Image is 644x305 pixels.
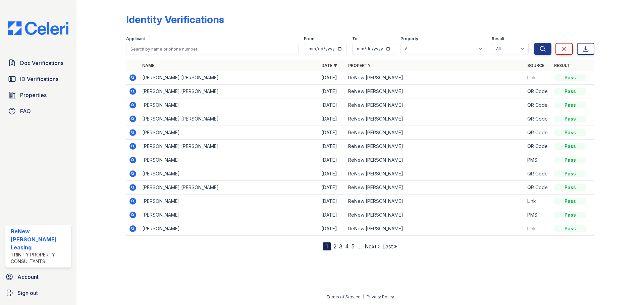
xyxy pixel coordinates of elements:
[140,112,319,126] td: [PERSON_NAME] [PERSON_NAME]
[3,270,74,284] a: Account
[345,126,525,140] td: ReNew [PERSON_NAME]
[525,85,551,98] td: QR Code
[554,184,586,191] div: Pass
[140,126,319,140] td: [PERSON_NAME]
[554,116,586,122] div: Pass
[3,21,74,35] img: CE_Logo_Blue-a8612792a0a2168367f1c8372b55b34899dd931a85d93a1a3d3e32e68fde9ad4.png
[304,36,314,42] label: From
[554,157,586,163] div: Pass
[382,243,397,250] a: Last »
[140,153,319,167] td: [PERSON_NAME]
[363,294,364,299] div: |
[525,98,551,112] td: QR Code
[345,140,525,153] td: ReNew [PERSON_NAME]
[345,208,525,222] td: ReNew [PERSON_NAME]
[140,222,319,236] td: [PERSON_NAME]
[367,294,394,299] a: Privacy Policy
[365,243,380,250] a: Next ›
[554,129,586,136] div: Pass
[339,243,342,250] a: 3
[554,88,586,95] div: Pass
[345,98,525,112] td: ReNew [PERSON_NAME]
[345,85,525,98] td: ReNew [PERSON_NAME]
[326,294,361,299] a: Terms of Service
[20,75,58,83] span: ID Verifications
[333,243,336,250] a: 2
[345,222,525,236] td: ReNew [PERSON_NAME]
[525,208,551,222] td: PMS
[525,140,551,153] td: QR Code
[140,85,319,98] td: [PERSON_NAME] [PERSON_NAME]
[142,63,154,68] a: Name
[140,208,319,222] td: [PERSON_NAME]
[357,242,362,250] span: …
[345,243,349,250] a: 4
[5,88,71,102] a: Properties
[554,102,586,108] div: Pass
[554,143,586,150] div: Pass
[17,289,38,297] span: Sign out
[17,273,39,281] span: Account
[352,36,358,42] label: To
[554,74,586,81] div: Pass
[11,227,68,251] div: ReNew [PERSON_NAME] Leasing
[345,195,525,208] td: ReNew [PERSON_NAME]
[554,170,586,177] div: Pass
[525,195,551,208] td: Link
[319,208,345,222] td: [DATE]
[319,153,345,167] td: [DATE]
[319,167,345,181] td: [DATE]
[525,181,551,195] td: QR Code
[20,59,63,67] span: Doc Verifications
[126,13,224,25] div: Identity Verifications
[352,243,355,250] a: 5
[5,104,71,118] a: FAQ
[345,112,525,126] td: ReNew [PERSON_NAME]
[140,181,319,195] td: [PERSON_NAME] [PERSON_NAME]
[319,195,345,208] td: [DATE]
[554,225,586,232] div: Pass
[345,167,525,181] td: ReNew [PERSON_NAME]
[11,251,68,265] div: Trinity Property Consultants
[319,222,345,236] td: [DATE]
[126,36,145,42] label: Applicant
[492,36,504,42] label: Result
[525,167,551,181] td: QR Code
[319,71,345,85] td: [DATE]
[20,107,31,115] span: FAQ
[319,181,345,195] td: [DATE]
[525,153,551,167] td: PMS
[527,63,544,68] a: Source
[140,195,319,208] td: [PERSON_NAME]
[345,153,525,167] td: ReNew [PERSON_NAME]
[5,56,71,70] a: Doc Verifications
[525,112,551,126] td: QR Code
[345,181,525,195] td: ReNew [PERSON_NAME]
[554,212,586,218] div: Pass
[525,222,551,236] td: Link
[319,112,345,126] td: [DATE]
[319,98,345,112] td: [DATE]
[525,71,551,85] td: Link
[3,286,74,300] a: Sign out
[321,63,337,68] a: Date ▼
[323,242,331,250] div: 1
[140,140,319,153] td: [PERSON_NAME] [PERSON_NAME]
[5,72,71,86] a: ID Verifications
[348,63,371,68] a: Property
[20,91,47,99] span: Properties
[140,167,319,181] td: [PERSON_NAME]
[319,85,345,98] td: [DATE]
[400,36,418,42] label: Property
[345,71,525,85] td: ReNew [PERSON_NAME]
[554,198,586,205] div: Pass
[554,63,570,68] a: Result
[140,98,319,112] td: [PERSON_NAME]
[319,140,345,153] td: [DATE]
[126,43,299,55] input: Search by name or phone number
[525,126,551,140] td: QR Code
[319,126,345,140] td: [DATE]
[140,71,319,85] td: [PERSON_NAME] [PERSON_NAME]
